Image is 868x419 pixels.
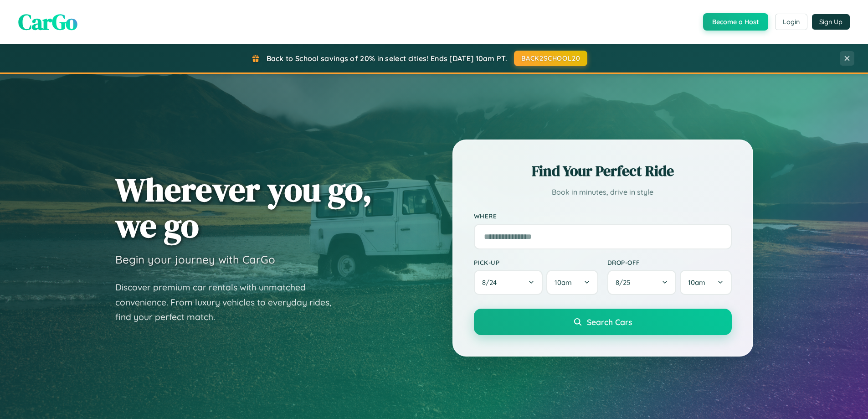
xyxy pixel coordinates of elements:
h3: Begin your journey with CarGo [115,253,275,266]
label: Drop-off [607,259,732,266]
button: 10am [680,270,731,295]
button: 10am [546,270,598,295]
label: Where [474,212,732,220]
span: CarGo [18,7,77,37]
label: Pick-up [474,259,598,266]
button: BACK2SCHOOL20 [514,51,587,66]
p: Book in minutes, drive in style [474,186,732,199]
h1: Wherever you go, we go [115,171,372,243]
button: Login [775,14,807,30]
button: Become a Host [703,13,768,31]
button: Search Cars [474,309,732,335]
span: 8 / 25 [616,278,635,287]
span: 10am [688,278,705,287]
span: 8 / 24 [482,278,501,287]
span: 10am [555,278,572,287]
button: 8/25 [607,270,677,295]
span: Search Cars [587,317,632,327]
h2: Find Your Perfect Ride [474,161,732,181]
span: Back to School savings of 20% in select cities! Ends [DATE] 10am PT. [267,54,507,63]
button: 8/24 [474,270,543,295]
p: Discover premium car rentals with unmatched convenience. From luxury vehicles to everyday rides, ... [115,280,343,325]
button: Sign Up [812,14,850,30]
